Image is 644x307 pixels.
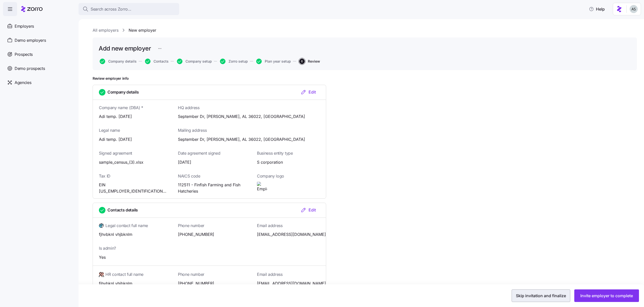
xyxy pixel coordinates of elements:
span: Employers [15,23,34,29]
button: Help [585,4,609,14]
button: Contacts [145,59,169,64]
span: Phone number [178,223,204,229]
span: [PHONE_NUMBER] [178,231,247,238]
span: Company details [108,60,137,63]
span: Tax ID [99,173,110,179]
img: c4d3a52e2a848ea5f7eb308790fba1e4 [630,5,638,13]
span: 6 [299,59,305,64]
span: NAICS code [178,173,200,179]
span: Skip invitation and finalize [516,293,566,299]
span: Zorro setup [229,60,248,63]
span: EIN [US_EMPLOYER_IDENTIFICATION_NUMBER] [99,182,168,194]
button: Invite employer to complete [574,289,639,302]
span: Mailing address [178,127,207,134]
a: All employers [93,27,119,33]
a: Prospects [3,47,74,61]
a: Agencies [3,75,74,90]
span: S corporation [257,159,326,165]
span: Review [308,60,320,63]
span: Adi temp. [DATE] [99,113,168,120]
a: Company details [99,59,137,64]
span: September Dr, [PERSON_NAME], AL 36022, [GEOGRAPHIC_DATA] [178,136,326,143]
h1: Review employer info [93,76,326,81]
div: Edit [300,89,316,95]
span: Prospects [15,51,33,58]
span: Company logo [257,173,284,179]
img: Employer logo [257,182,267,192]
span: Signed agreement [99,150,132,156]
button: Zorro setup [220,59,248,64]
button: Edit [296,207,320,213]
a: Plan year setup [255,59,291,64]
a: 6Review [298,59,320,64]
button: Edit [296,89,320,95]
span: Phone number [178,271,204,278]
a: Zorro setup [219,59,248,64]
a: Demo employers [3,33,74,47]
div: Edit [300,207,316,213]
a: Company setup [176,59,212,64]
span: Email address [257,271,283,278]
span: Company setup [185,60,212,63]
span: sample_census_(3).xlsx [99,159,168,165]
a: Demo prospects [3,61,74,75]
span: [PHONE_NUMBER] [178,280,247,287]
span: Contacts [154,60,169,63]
span: Plan year setup [265,60,291,63]
span: Demo prospects [15,65,45,72]
span: HQ address [178,105,200,111]
span: [DATE] [178,159,247,165]
span: September Dr, [PERSON_NAME], AL 36022, [GEOGRAPHIC_DATA] [178,113,326,120]
span: Adi temp. [DATE] [99,136,168,143]
span: Help [589,6,605,12]
span: Legal name [99,127,120,134]
span: fjhvbknl vhjbknlm [99,231,168,238]
span: Business entity type [257,150,293,156]
button: 6Review [299,59,320,64]
span: Contacts details [107,207,138,213]
a: Employers [3,19,74,33]
span: fjhvbknl vhjbknlm [99,280,168,287]
span: 112511 - Finfish Farming and Fish Hatcheries [178,182,247,194]
button: Company details [100,59,137,64]
span: Search across Zorro... [91,6,131,12]
span: Agencies [15,79,31,86]
span: Demo employers [15,37,46,43]
span: Invite employer to complete [580,293,633,299]
a: New employer [129,27,156,33]
span: Legal contact full name [105,223,148,229]
span: Yes [99,254,326,260]
span: Company details [107,89,139,95]
span: Date agreement signed [178,150,220,156]
span: [EMAIL_ADDRESS][DOMAIN_NAME] [257,280,326,287]
span: Is admin? [99,245,116,251]
button: Skip invitation and finalize [512,289,570,302]
button: Plan year setup [256,59,291,64]
h1: Add new employer [99,45,151,52]
button: Search across Zorro... [79,3,179,15]
span: [EMAIL_ADDRESS][DOMAIN_NAME] [257,231,326,238]
a: Contacts [144,59,169,64]
span: Company name (DBA) * [99,105,143,111]
span: HR contact full name [105,271,143,278]
span: Email address [257,223,283,229]
button: Company setup [177,59,212,64]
